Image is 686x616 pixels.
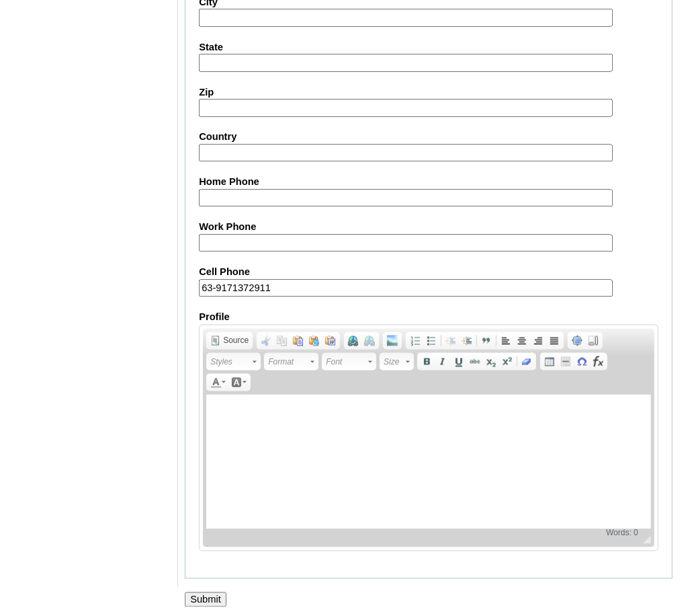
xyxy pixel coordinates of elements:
[185,592,226,607] input: Submit
[206,395,651,529] iframe: Rich Text Editor, AboutMe
[435,354,451,369] a: Italic
[208,334,251,348] a: Source
[199,221,658,235] label: Work Phone
[478,334,495,348] a: Block Quote
[546,334,562,348] a: Justify
[384,334,400,348] a: Add Image
[199,311,658,325] label: Profile
[268,354,308,371] span: Format
[603,528,641,538] div: Statistics
[569,334,585,348] a: Maximize
[380,353,414,371] a: Size
[199,130,658,145] label: Country
[199,176,658,190] label: Home Phone
[585,334,601,348] a: Show Blocks
[306,334,323,348] a: Paste as plain text
[514,334,530,348] a: Center
[221,336,249,346] span: Source
[574,354,590,369] a: Insert Special Character
[208,375,228,390] a: Text Color
[323,334,339,348] a: Paste from Word
[603,528,641,538] span: Words: 0
[635,536,651,544] span: Resize
[423,334,439,348] a: Insert/Remove Bulleted List
[558,354,574,369] a: Insert Horizontal Line
[443,334,459,348] a: Decrease Indent
[274,334,290,348] a: Copy
[199,85,658,100] label: Zip
[590,354,606,369] a: Insert Equation
[210,354,251,371] span: Styles
[419,354,435,369] a: Bold
[290,334,306,348] a: Paste
[519,354,535,369] a: Remove Format
[258,334,274,348] a: Cut
[451,354,467,369] a: Underline
[499,354,515,369] a: Superscript
[199,266,658,280] label: Cell Phone
[467,354,483,369] a: Strike Through
[498,334,514,348] a: Align Left
[345,334,361,348] a: Link
[530,334,546,348] a: Align Right
[264,353,318,371] a: Format
[459,334,475,348] a: Increase Indent
[199,40,658,54] label: State
[228,375,249,390] a: Background Color
[542,354,558,369] a: Table
[483,354,499,369] a: Subscript
[361,334,378,348] a: Unlink
[206,353,261,371] a: Styles
[322,353,376,371] a: Font
[407,334,423,348] a: Insert/Remove Numbered List
[384,354,404,371] span: Size
[326,354,366,371] span: Font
